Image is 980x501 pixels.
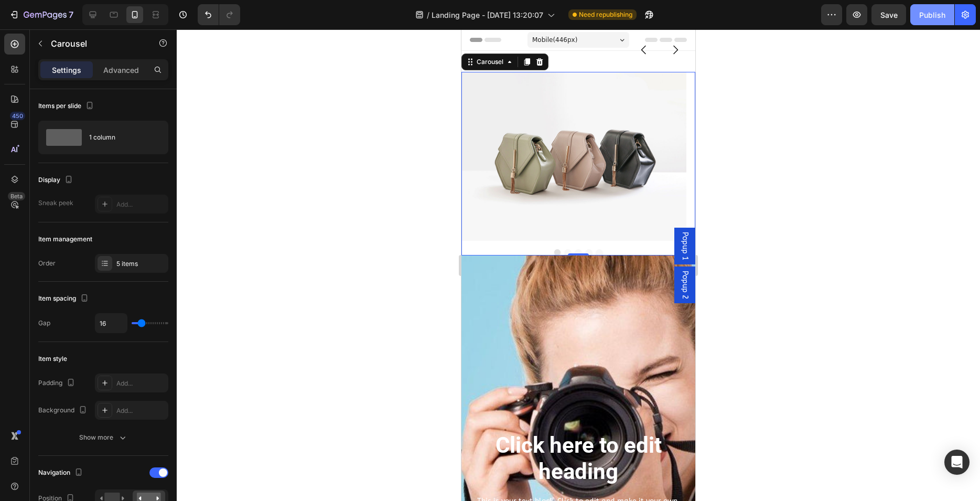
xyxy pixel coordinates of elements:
button: Dot [114,220,120,226]
div: Beta [8,192,25,200]
button: 7 [4,4,78,25]
div: Item style [38,354,67,364]
button: Carousel Next Arrow [199,6,229,35]
span: Landing Page - [DATE] 13:20:07 [432,9,543,20]
p: Advanced [103,65,139,76]
p: Settings [52,65,81,76]
div: Item management [38,234,92,244]
button: Dot [135,220,141,226]
div: Padding [38,376,77,390]
div: 1 column [89,125,153,150]
p: Carousel [51,37,140,50]
div: Publish [919,9,945,20]
button: Publish [910,4,954,25]
button: Dot [103,220,110,226]
div: Add... [116,379,166,388]
div: Show more [79,432,128,443]
button: Save [871,4,906,25]
span: / [427,9,429,20]
div: Carousel [13,28,44,37]
iframe: Design area [461,29,695,501]
div: Order [38,259,56,268]
div: Gap [38,318,50,328]
input: Auto [95,314,127,333]
div: Open Intercom Messenger [944,450,970,475]
div: Undo/Redo [198,4,240,25]
img: image_demo.jpg [233,42,458,211]
button: Show more [38,428,168,447]
span: Need republishing [579,10,632,19]
div: Background [38,403,89,418]
div: This is your text block. Click to edit and make it your own. Share your product's story or servic... [8,465,225,500]
p: 7 [69,8,73,21]
div: Sneak peek [38,198,73,208]
span: Save [880,10,898,19]
h2: Click here to edit heading [8,402,225,457]
div: Item spacing [38,292,91,306]
div: Navigation [38,466,85,480]
button: Dot [93,220,99,226]
div: 450 [10,112,25,120]
div: 5 items [116,259,166,269]
div: Add... [116,406,166,415]
div: Items per slide [38,99,96,113]
button: Dot [124,220,131,226]
div: Display [38,173,75,187]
